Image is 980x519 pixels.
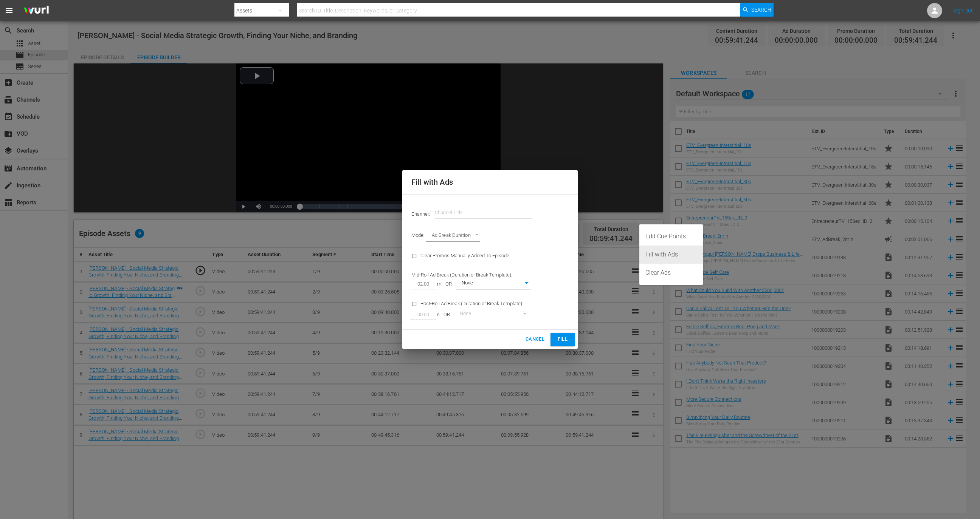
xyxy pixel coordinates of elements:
[526,335,544,344] span: Cancel
[407,246,536,266] div: Clear Promos Manually Added To Episode
[437,311,440,318] span: s
[550,333,575,346] button: Fill
[407,226,573,246] div: Mode:
[645,246,697,264] div: Fill with Ads
[456,278,531,289] div: None
[442,281,456,288] span: OR
[751,3,771,17] span: Search
[645,264,697,282] div: Clear Ads
[557,335,569,344] span: Fill
[411,176,569,188] h2: Fill with Ads
[5,6,14,15] span: menu
[18,2,54,20] img: ans4CAIJ8jUAAAAAAAAAAAAAAAAAAAAAAAAgQb4GAAAAAAAAAAAAAAAAAAAAAAAAJMjXAAAAAAAAAAAAAAAAAAAAAAAAgAT5G...
[953,8,973,14] a: Sign Out
[523,333,547,346] button: Cancel
[411,211,435,217] span: Channel:
[440,311,454,318] span: OR
[426,231,480,241] div: Ad Break Duration
[411,272,512,277] span: Mid-Roll Ad Break (Duration or Break Template):
[437,281,442,288] span: m
[407,294,536,325] div: Post-Roll Ad Break (Duration or Break Template):
[454,309,529,320] div: None
[645,227,697,246] div: Edit Cue Points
